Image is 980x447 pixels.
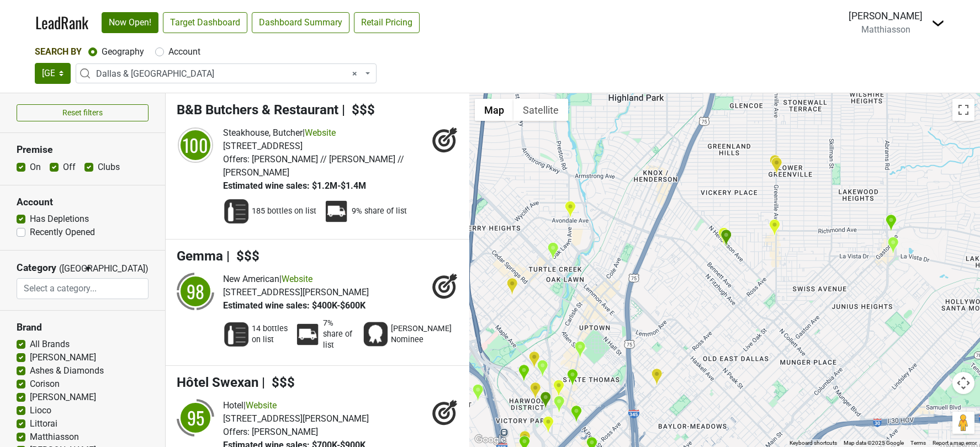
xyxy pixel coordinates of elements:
div: Dallas Fine Wine & Spirit [547,242,559,260]
div: Dolce Riviera [518,364,529,382]
button: Map camera controls [952,372,974,394]
span: Map data ©2025 Google [844,440,904,446]
span: Offers: [223,154,250,164]
div: Goodwins [769,155,781,173]
div: Petra and the Beast [887,236,899,254]
div: Nobu Dallas [553,379,564,397]
img: Award [362,321,389,348]
a: Website [282,274,312,284]
h3: Premise [17,144,149,156]
div: | [223,126,426,140]
span: [STREET_ADDRESS] [223,141,303,151]
img: Percent Distributor Share [294,321,321,348]
img: Wine List [223,198,250,225]
div: 95 [179,401,212,434]
h3: Account [17,196,149,208]
button: Reset filters [17,104,149,121]
div: The Henry [542,416,554,434]
img: quadrant_split.svg [177,399,214,437]
span: [STREET_ADDRESS][PERSON_NAME] [223,413,369,424]
span: B&B Butchers & Restaurant [177,102,338,118]
span: 185 bottles on list [252,206,316,217]
label: Ashes & Diamonds [30,364,104,377]
span: | $$$ [342,102,375,118]
label: Clubs [98,161,120,174]
a: Website [305,127,336,138]
div: 98 [179,275,212,308]
button: Keyboard shortcuts [790,439,837,447]
div: Gemma [721,229,732,247]
a: Terms (opens in new tab) [910,440,926,446]
div: Whole Foods Market [885,214,897,232]
label: On [30,161,41,174]
label: Account [168,45,200,58]
span: | $$$ [226,248,259,264]
img: quadrant_split.svg [177,273,214,310]
span: Offers: [223,427,250,437]
label: Matthiasson [30,430,79,444]
div: Veritas Wine Room [718,227,729,245]
div: Whole Foods Market [566,369,578,387]
span: Estimated wine sales: $1.2M-$1.4M [223,180,366,191]
div: Catch Dallas [528,351,540,369]
span: Estimated wine sales: $400K-$600K [223,300,365,311]
img: Google [472,433,508,447]
button: Drag Pegman onto the map to open Street View [952,412,974,434]
a: Dashboard Summary [252,12,349,33]
a: Open this area in Google Maps (opens a new window) [472,433,508,447]
span: Search By [35,46,82,57]
span: Matthiasson [861,24,910,35]
span: Gemma [177,248,223,264]
div: Graileys [472,384,484,402]
div: The Ritz-Carlton, Dallas - Fearing's [553,395,565,413]
div: Yardbird Southern Table & Bar [570,405,582,423]
span: 14 bottles on list [252,323,288,345]
div: [PERSON_NAME] [849,9,923,23]
label: Littorai [30,417,57,430]
div: Foxtrot Market - Uptown [574,340,586,359]
button: Toggle fullscreen view [952,99,974,121]
div: | [223,399,369,412]
div: Cafe Duro [771,157,782,175]
span: [STREET_ADDRESS][PERSON_NAME] [223,287,369,297]
a: Target Dashboard [163,12,247,33]
span: Dallas & Fort Worth [96,67,363,81]
img: Wine List [223,321,250,348]
a: Retail Pricing [354,12,420,33]
h3: Brand [17,322,149,333]
div: Total Wine & More [506,278,518,296]
div: Bar & Garden Dallas [651,368,663,386]
a: LeadRank [35,11,88,34]
h3: Category [17,262,56,274]
button: Show satellite imagery [513,99,568,121]
div: Norman's Japanese Grill [564,200,576,219]
div: Quarter Acre [769,219,780,237]
div: Uchi [537,359,548,377]
label: Geography [102,45,144,58]
div: Hôtel Swexan [540,391,552,409]
label: Corison [30,377,60,391]
span: Remove all items [352,67,357,81]
label: Has Depletions [30,212,89,226]
span: 7% share of list [323,318,356,351]
span: Hotel [223,400,243,411]
label: [PERSON_NAME] [30,391,96,404]
span: 9% share of list [352,206,407,217]
span: | $$$ [262,375,295,390]
span: New American [223,274,279,284]
a: Website [246,400,277,411]
img: Percent Distributor Share [323,198,349,225]
label: Off [63,161,76,174]
span: Steakhouse, Butcher [223,127,303,138]
span: ▼ [84,264,92,274]
label: All Brands [30,338,70,351]
div: 100 [179,129,212,162]
input: Select a category... [17,278,149,299]
span: [PERSON_NAME] Nominee [391,323,452,345]
button: Show street map [475,99,513,121]
div: Marie Gabrielle Restaurant and Gardens [529,382,541,400]
div: | [223,273,369,286]
a: Report a map error [933,440,977,446]
span: [PERSON_NAME] // [PERSON_NAME] // [PERSON_NAME] [223,154,404,178]
img: Dropdown Menu [931,17,945,30]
